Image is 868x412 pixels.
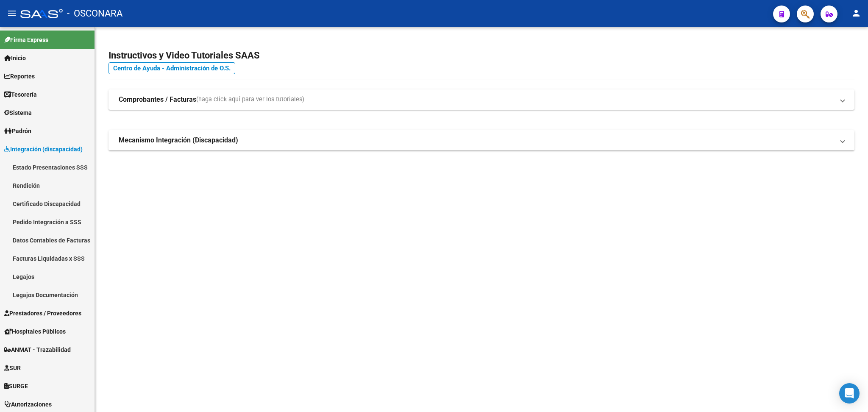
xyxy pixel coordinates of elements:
span: (haga click aquí para ver los tutoriales) [196,95,304,104]
strong: Mecanismo Integración (Discapacidad) [119,136,238,145]
span: Padrón [4,126,31,136]
span: Reportes [4,72,35,81]
mat-icon: person [851,8,861,18]
span: Integración (discapacidad) [4,145,83,154]
strong: Comprobantes / Facturas [119,95,196,104]
span: Prestadores / Proveedores [4,309,81,318]
span: Tesorería [4,90,37,99]
div: Open Intercom Messenger [839,383,860,404]
span: SURGE [4,381,28,391]
span: Hospitales Públicos [4,327,66,336]
span: Firma Express [4,35,48,45]
span: ANMAT - Trazabilidad [4,345,71,354]
span: SUR [4,363,21,373]
span: Inicio [4,53,26,63]
h2: Instructivos y Video Tutoriales SAAS [108,47,854,64]
span: Sistema [4,108,32,117]
span: Autorizaciones [4,400,52,409]
mat-icon: menu [7,8,17,18]
mat-expansion-panel-header: Mecanismo Integración (Discapacidad) [108,130,854,150]
a: Centro de Ayuda - Administración de O.S. [108,62,235,74]
span: - OSCONARA [67,4,122,23]
mat-expansion-panel-header: Comprobantes / Facturas(haga click aquí para ver los tutoriales) [108,89,854,110]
